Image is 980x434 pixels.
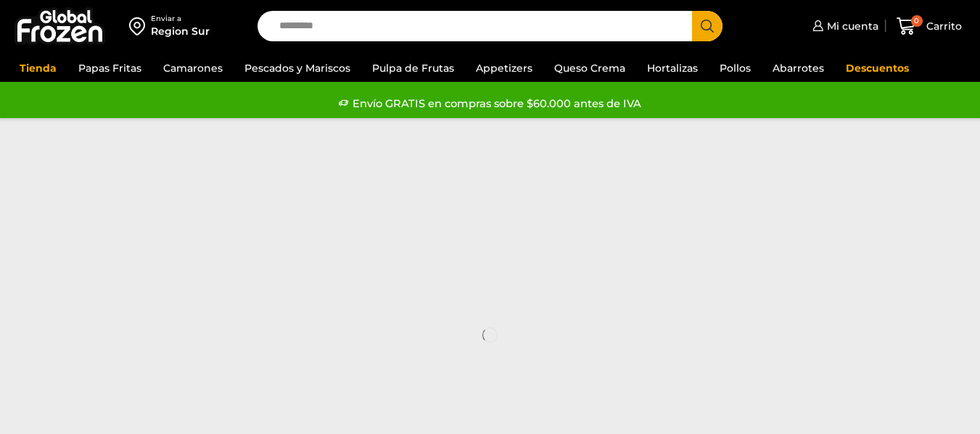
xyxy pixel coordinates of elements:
a: Descuentos [839,54,916,82]
a: Tienda [12,54,64,82]
a: Pollos [712,54,758,82]
div: Enviar a [151,14,210,24]
a: Mi cuenta [809,12,878,41]
a: 0 Carrito [893,9,965,43]
a: Pescados y Mariscos [237,54,358,82]
a: Queso Crema [547,54,633,82]
a: Appetizers [469,54,540,82]
span: Mi cuenta [823,19,878,33]
a: Papas Fritas [71,54,149,82]
a: Camarones [156,54,230,82]
a: Hortalizas [640,54,705,82]
a: Abarrotes [765,54,831,82]
div: Region Sur [151,24,210,38]
span: Carrito [923,19,962,33]
a: Pulpa de Frutas [365,54,461,82]
img: address-field-icon.svg [129,14,151,38]
span: 0 [911,15,923,27]
button: Search button [692,11,722,41]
